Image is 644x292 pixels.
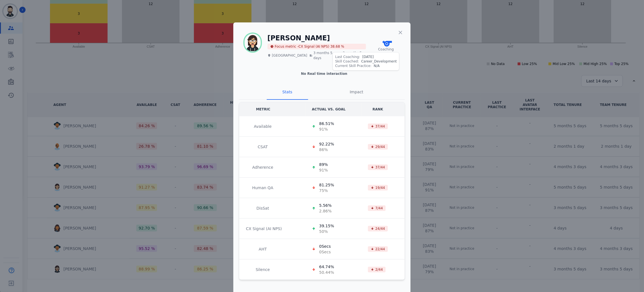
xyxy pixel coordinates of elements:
[373,47,399,56] span: Coaching Session
[319,121,334,126] span: 86.51 %
[368,226,388,231] div: 24/44
[319,147,334,152] span: 86 %
[246,205,280,211] span: DisSat
[361,102,405,116] th: RANK
[319,141,334,147] span: 92.22 %
[335,64,397,68] div: Current Skill Practice:
[243,71,405,76] div: No Real time interaction
[319,270,334,275] span: 50.44 %
[319,162,328,167] span: 89 %
[343,50,366,61] span: 3 months 5 days
[335,59,397,64] div: Skill Coached:
[246,124,280,129] span: Available
[319,249,331,255] span: 0 Secs
[319,188,334,193] span: 75 %
[246,144,280,150] span: CSAT
[368,246,388,252] div: 22/44
[268,50,307,61] div: [GEOGRAPHIC_DATA]
[368,185,388,191] div: 19/44
[282,90,293,94] span: Stats
[319,167,328,173] span: 91 %
[314,50,337,61] span: 3 months 5 days
[319,182,334,188] span: 81.25 %
[319,244,331,249] span: 0 Secs
[305,102,361,116] th: ACTUAL VS. GOAL
[362,55,374,59] span: [DATE]
[268,44,366,49] span: Focus metric - CX Signal (AI NPS) 38.68 %
[246,185,280,191] span: Human QA
[268,34,366,43] h1: [PERSON_NAME]
[239,102,305,116] th: METRIC
[368,205,386,211] div: 7/44
[368,124,388,129] div: 37/44
[246,246,280,252] span: AHT
[319,208,332,214] span: 2.86 %
[319,203,332,208] span: 5.56 %
[361,59,397,64] span: Career_Development
[319,229,334,234] span: 50 %
[319,126,334,132] span: 91 %
[368,164,388,170] div: 37/44
[245,34,261,52] img: Rounded avatar
[246,226,280,231] span: CX Signal (AI NPS)
[246,267,280,272] span: Silence
[374,64,380,68] span: N/A
[350,90,363,94] span: Impact
[335,55,397,59] div: Last Coaching:
[319,223,334,229] span: 39.15 %
[368,267,386,272] div: 2/44
[368,144,388,150] div: 29/44
[319,264,334,270] span: 64.74 %
[246,164,280,170] span: Adherence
